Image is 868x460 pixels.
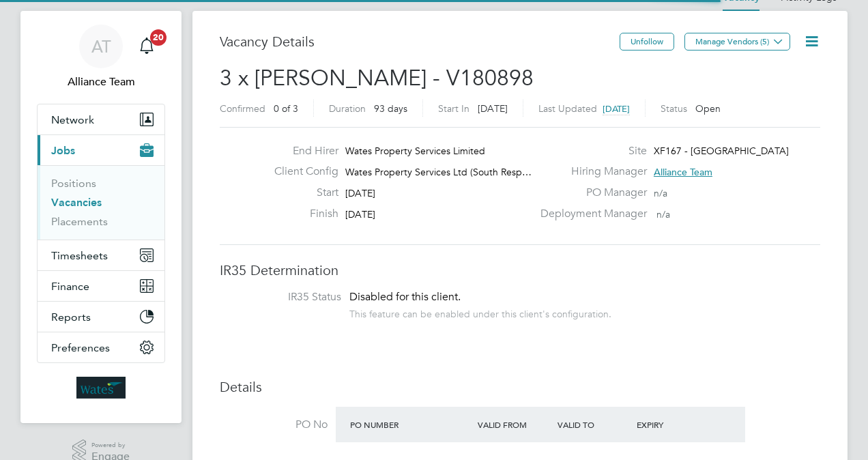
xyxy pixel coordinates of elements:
[51,280,89,293] span: Finance
[532,164,647,179] label: Hiring Manager
[38,165,164,240] div: Jobs
[554,412,634,437] div: Valid To
[51,196,102,209] a: Vacancies
[633,412,713,437] div: Expiry
[532,186,647,200] label: PO Manager
[38,332,164,362] button: Preferences
[51,215,108,228] a: Placements
[220,102,265,115] label: Confirmed
[538,102,597,115] label: Last Updated
[38,135,164,165] button: Jobs
[620,33,674,51] button: Unfollow
[661,102,687,115] label: Status
[133,25,160,68] a: 20
[150,29,167,46] span: 20
[603,103,630,115] span: [DATE]
[220,418,328,432] label: PO No
[329,102,366,115] label: Duration
[263,144,338,158] label: End Hirer
[532,144,647,158] label: Site
[220,261,820,279] h3: IR35 Determination
[20,11,182,423] nav: Main navigation
[220,378,820,396] h3: Details
[438,102,469,115] label: Start In
[51,341,110,354] span: Preferences
[345,208,375,220] span: [DATE]
[37,377,165,399] a: Go to home page
[37,25,165,90] a: ATAlliance Team
[51,249,108,262] span: Timesheets
[91,440,130,451] span: Powered by
[51,144,75,157] span: Jobs
[654,145,789,157] span: XF167 - [GEOGRAPHIC_DATA]
[374,102,407,115] span: 93 days
[274,102,298,115] span: 0 of 3
[345,187,375,199] span: [DATE]
[37,74,165,90] span: Alliance Team
[51,177,96,190] a: Positions
[532,207,647,221] label: Deployment Manager
[347,412,474,437] div: PO Number
[38,271,164,301] button: Finance
[349,304,611,320] div: This feature can be enabled under this client's configuration.
[345,145,485,157] span: Wates Property Services Limited
[478,102,508,115] span: [DATE]
[51,113,94,126] span: Network
[263,186,338,200] label: Start
[684,33,790,51] button: Manage Vendors (5)
[656,208,670,220] span: n/a
[345,166,532,178] span: Wates Property Services Ltd (South Resp…
[220,65,534,91] span: 3 x [PERSON_NAME] - V180898
[263,164,338,179] label: Client Config
[91,38,111,55] span: AT
[654,166,712,178] span: Alliance Team
[220,33,620,51] h3: Vacancy Details
[474,412,554,437] div: Valid From
[654,187,667,199] span: n/a
[38,240,164,270] button: Timesheets
[695,102,721,115] span: Open
[38,302,164,332] button: Reports
[51,311,91,324] span: Reports
[233,290,341,304] label: IR35 Status
[263,207,338,221] label: Finish
[76,377,126,399] img: wates-logo-retina.png
[349,290,461,304] span: Disabled for this client.
[38,104,164,134] button: Network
